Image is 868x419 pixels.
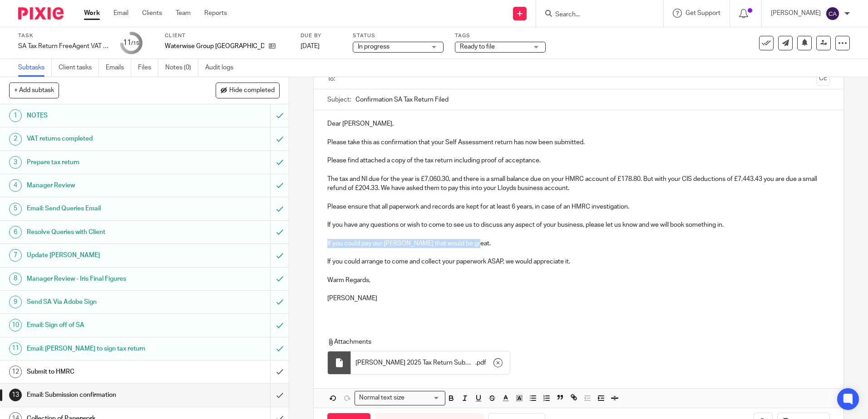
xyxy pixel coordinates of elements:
[327,119,829,128] p: Dear [PERSON_NAME],
[327,257,829,266] p: If you could arrange to come and collect your paperwork ASAP, we would appreciate it.
[407,393,440,403] input: Search for option
[327,337,813,346] p: Attachments
[327,294,829,303] p: [PERSON_NAME]
[27,109,183,122] h1: NOTES
[9,226,22,239] div: 6
[18,32,109,39] label: Task
[27,248,183,262] h1: Update [PERSON_NAME]
[9,249,22,262] div: 7
[142,9,162,18] a: Clients
[165,42,264,51] p: Waterwise Group [GEOGRAPHIC_DATA]
[27,156,183,169] h1: Prepare tax return
[229,87,275,94] span: Hide completed
[59,59,99,77] a: Client tasks
[825,6,840,21] img: svg%3E
[9,203,22,215] div: 5
[351,351,510,374] div: .
[355,391,445,405] div: Search for option
[84,9,100,18] a: Work
[327,156,829,165] p: Please find attached a copy of the tax return including proof of acceptance.
[9,296,22,308] div: 9
[27,365,183,379] h1: Submit to HMRC
[165,32,289,39] label: Client
[357,393,406,403] span: Normal text size
[106,59,131,77] a: Emails
[27,342,183,356] h1: Email: [PERSON_NAME] to sign tax return
[27,225,183,239] h1: Resolve Queries with Client
[27,132,183,146] h1: VAT returns completed
[460,44,495,50] span: Ready to file
[9,109,22,122] div: 1
[327,276,829,285] p: Warm Regards,
[358,44,390,50] span: In progress
[27,272,183,286] h1: Manager Review - Iris Final Figures
[27,388,183,402] h1: Email: Submission confirmation
[113,9,128,18] a: Email
[455,32,546,39] label: Tags
[327,175,829,193] p: The tax and NI due for the year is £7,060.30, and there is a small balance due on your HMRC accou...
[27,295,183,309] h1: Send SA Via Adobe Sign
[131,41,139,46] small: /15
[9,156,22,169] div: 3
[771,9,821,18] p: [PERSON_NAME]
[123,38,139,48] div: 11
[554,11,636,19] input: Search
[355,358,475,367] span: [PERSON_NAME] 2025 Tax Return Submitted
[301,32,341,39] label: Due by
[205,59,240,77] a: Audit logs
[327,95,351,104] label: Subject:
[9,319,22,331] div: 10
[18,7,64,19] img: Pixie
[9,83,59,98] button: + Add subtask
[327,220,829,229] p: If you have any questions or wish to come to see us to discuss any aspect of your business, pleas...
[18,42,109,51] div: SA Tax Return FreeAgent VAT Reg etc
[327,138,829,147] p: Please take this as confirmation that your Self Assessment return has now been submitted.
[138,59,158,77] a: Files
[216,83,280,98] button: Hide completed
[477,358,486,367] span: pdf
[165,59,198,77] a: Notes (0)
[18,59,52,77] a: Subtasks
[327,239,829,248] p: If you could pay our [PERSON_NAME] that would be great.
[686,10,720,16] span: Get Support
[27,202,183,215] h1: Email: Send Queries Email
[9,179,22,192] div: 4
[27,318,183,332] h1: Email: Sign off of SA
[9,273,22,285] div: 8
[9,342,22,355] div: 11
[327,202,829,211] p: Please ensure that all paperwork and records are kept for at least 6 years, in case of an HMRC in...
[9,133,22,146] div: 2
[27,179,183,192] h1: Manager Review
[204,9,227,18] a: Reports
[176,9,191,18] a: Team
[327,74,337,83] label: To:
[9,365,22,378] div: 12
[816,72,830,86] button: Cc
[353,32,444,39] label: Status
[9,389,22,401] div: 13
[301,43,320,49] span: [DATE]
